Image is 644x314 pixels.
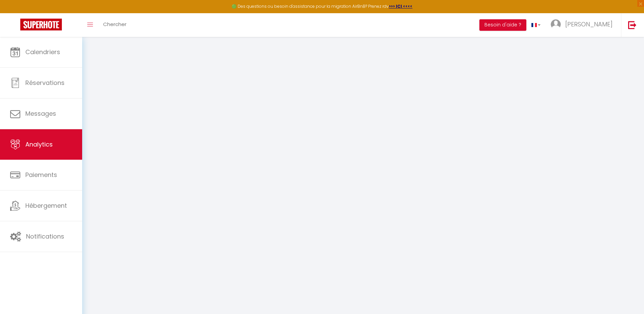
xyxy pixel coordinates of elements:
span: Notifications [26,232,64,241]
img: Super Booking [20,19,62,30]
span: Paiements [25,171,57,179]
a: ... [PERSON_NAME] [546,13,621,37]
span: Hébergement [25,201,67,210]
span: Calendriers [25,48,60,56]
a: >>> ICI <<<< [389,3,412,9]
img: ... [551,19,561,29]
span: [PERSON_NAME] [565,20,613,28]
img: logout [628,21,637,29]
button: Besoin d'aide ? [479,19,526,31]
span: Chercher [103,21,126,28]
span: Réservations [25,78,65,87]
span: Analytics [25,140,53,149]
span: Messages [25,109,56,118]
a: Chercher [98,13,132,37]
